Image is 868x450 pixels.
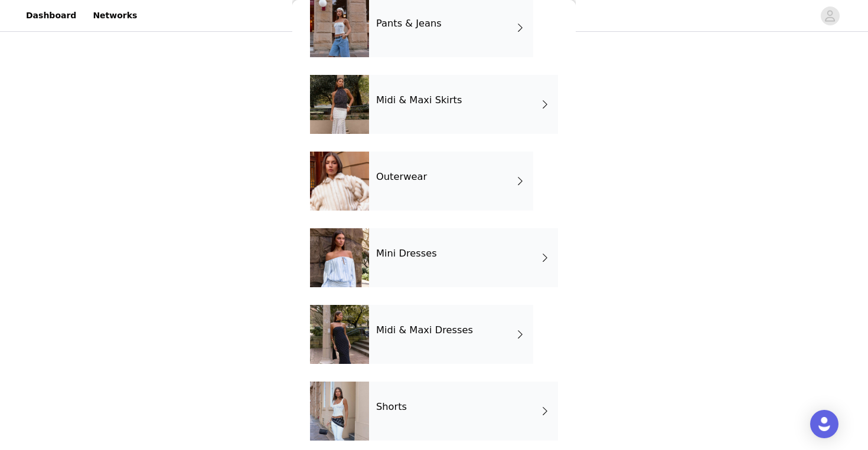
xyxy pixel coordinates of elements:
[810,410,838,438] div: Open Intercom Messenger
[376,402,407,412] h4: Shorts
[376,172,427,182] h4: Outerwear
[824,6,836,25] div: avatar
[19,2,83,29] a: Dashboard
[376,18,442,29] h4: Pants & Jeans
[376,325,473,336] h4: Midi & Maxi Dresses
[376,95,462,106] h4: Midi & Maxi Skirts
[86,2,144,29] a: Networks
[376,248,437,259] h4: Mini Dresses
